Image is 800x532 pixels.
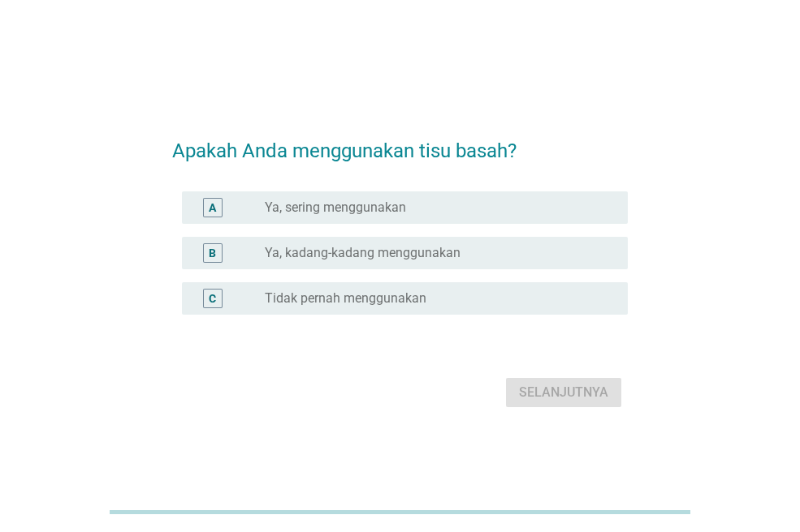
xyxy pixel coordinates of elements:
div: A [209,199,216,217]
div: C [209,290,216,307]
h2: Apakah Anda menggunakan tisu basah? [172,120,628,165]
label: Ya, sering menggunakan [265,199,406,216]
div: B [209,245,216,262]
label: Tidak pernah menggunakan [265,290,426,307]
label: Ya, kadang-kadang menggunakan [265,245,461,261]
